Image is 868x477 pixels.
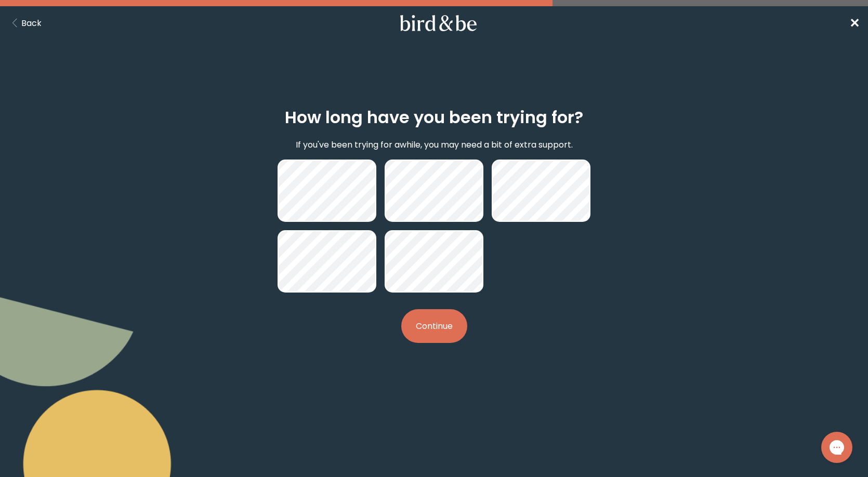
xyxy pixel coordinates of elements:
button: Continue [401,309,467,343]
h2: How long have you been trying for? [285,105,583,130]
iframe: Gorgias live chat messenger [816,428,858,467]
p: If you've been trying for awhile, you may need a bit of extra support. [296,138,573,151]
span: ✕ [849,15,860,32]
a: ✕ [849,14,860,32]
button: Back Button [8,17,42,30]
